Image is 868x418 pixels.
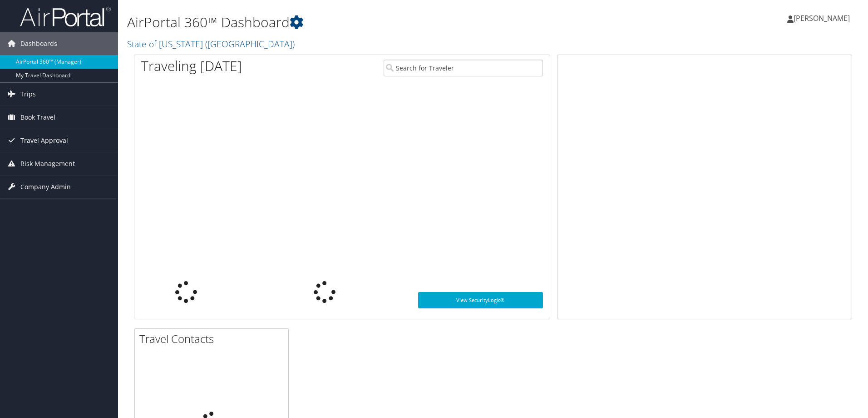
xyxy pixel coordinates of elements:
[20,176,71,198] span: Company Admin
[127,38,297,50] a: State of [US_STATE] ([GEOGRAPHIC_DATA])
[20,32,57,55] span: Dashboards
[787,5,859,32] a: [PERSON_NAME]
[20,129,68,152] span: Travel Approval
[20,152,75,175] span: Risk Management
[127,13,615,32] h1: AirPortal 360™ Dashboard
[20,83,36,106] span: Trips
[418,292,543,308] a: View SecurityLogic®
[20,106,55,129] span: Book Travel
[141,56,242,76] h1: Traveling [DATE]
[139,331,288,347] h2: Travel Contacts
[794,13,850,23] span: [PERSON_NAME]
[20,6,111,27] img: airportal-logo.png
[384,60,543,76] input: Search for Traveler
